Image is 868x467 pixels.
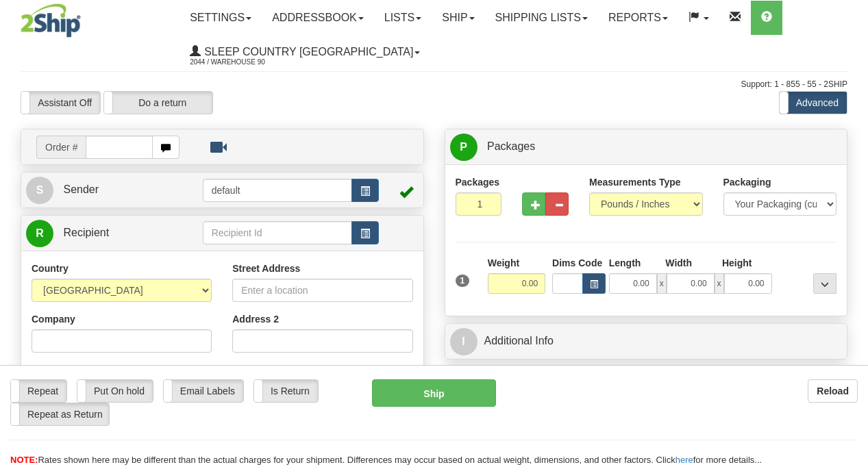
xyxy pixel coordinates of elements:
label: Company [32,312,75,326]
label: Address 2 [232,312,279,326]
a: Shipping lists [485,1,598,35]
span: 1 [456,275,470,287]
label: Weight [488,256,519,270]
b: Reload [817,386,849,396]
a: here [675,455,693,465]
label: Measurements Type [589,175,681,189]
label: Width [665,256,692,270]
span: Packages [487,140,535,152]
label: Email Labels [164,380,243,402]
label: Assistant Off [21,92,100,114]
div: Support: 1 - 855 - 55 - 2SHIP [21,79,847,90]
a: Reports [598,1,678,35]
label: Put On hold [77,380,153,402]
span: S [26,177,53,204]
span: Sleep Country [GEOGRAPHIC_DATA] [201,46,413,58]
a: S Sender [26,176,203,204]
a: Ship [432,1,484,35]
label: Repeat [11,380,66,402]
span: x [715,273,724,294]
span: R [26,220,53,247]
a: P Packages [450,133,843,161]
img: logo2044.jpg [21,3,81,38]
label: Is Return [254,380,318,402]
a: Addressbook [262,1,374,35]
button: Reload [808,379,858,403]
span: Sender [63,184,99,195]
label: Contact Person [32,363,102,377]
input: Enter a location [232,279,412,302]
a: IAdditional Info [450,327,843,355]
label: Address 3 [232,363,279,377]
label: Street Address [232,262,300,275]
a: Lists [374,1,432,35]
iframe: chat widget [836,164,867,303]
label: Do a return [104,92,212,114]
span: x [657,273,667,294]
label: Country [32,262,69,275]
span: Recipient [63,227,109,238]
input: Sender Id [203,179,353,202]
span: Order # [36,136,86,159]
label: Packaging [723,175,771,189]
div: ... [813,273,836,294]
span: I [450,328,478,355]
button: Ship [372,379,496,407]
span: NOTE: [10,455,38,465]
label: Packages [456,175,500,189]
a: Sleep Country [GEOGRAPHIC_DATA] 2044 / Warehouse 90 [179,35,430,69]
label: Advanced [780,92,847,114]
label: Repeat as Return [11,403,109,425]
label: Dims Code [552,256,602,270]
label: Length [609,256,641,270]
a: R Recipient [26,219,183,247]
span: P [450,134,478,161]
a: Settings [179,1,262,35]
span: 2044 / Warehouse 90 [190,55,293,69]
input: Recipient Id [203,221,353,244]
label: Height [722,256,752,270]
